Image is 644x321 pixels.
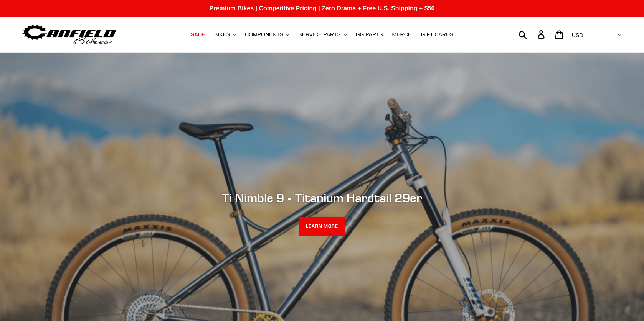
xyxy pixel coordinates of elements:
button: SERVICE PARTS [294,29,350,40]
span: COMPONENTS [245,31,283,38]
a: LEARN MORE [299,217,346,236]
span: SALE [191,31,205,38]
span: MERCH [392,31,412,38]
h2: Ti Nimble 9 - Titanium Hardtail 29er [113,190,531,205]
img: Canfield Bikes [21,23,117,47]
span: SERVICE PARTS [298,31,340,38]
span: GG PARTS [356,31,383,38]
input: Search [523,26,542,43]
a: MERCH [388,29,416,40]
button: BIKES [210,29,239,40]
a: SALE [187,29,209,40]
a: GG PARTS [352,29,387,40]
button: COMPONENTS [241,29,293,40]
a: GIFT CARDS [417,29,457,40]
span: GIFT CARDS [421,31,454,38]
span: BIKES [214,31,230,38]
